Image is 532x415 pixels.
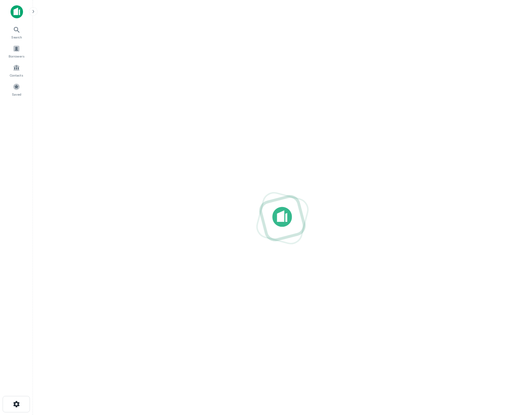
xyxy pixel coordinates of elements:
[2,61,31,79] a: Contacts
[2,42,31,60] a: Borrowers
[2,81,31,98] a: Saved
[2,23,31,41] a: Search
[12,92,21,97] span: Saved
[11,5,23,18] img: capitalize-icon.png
[11,35,22,40] span: Search
[10,73,23,78] span: Contacts
[499,362,532,394] iframe: Chat Widget
[9,54,24,59] span: Borrowers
